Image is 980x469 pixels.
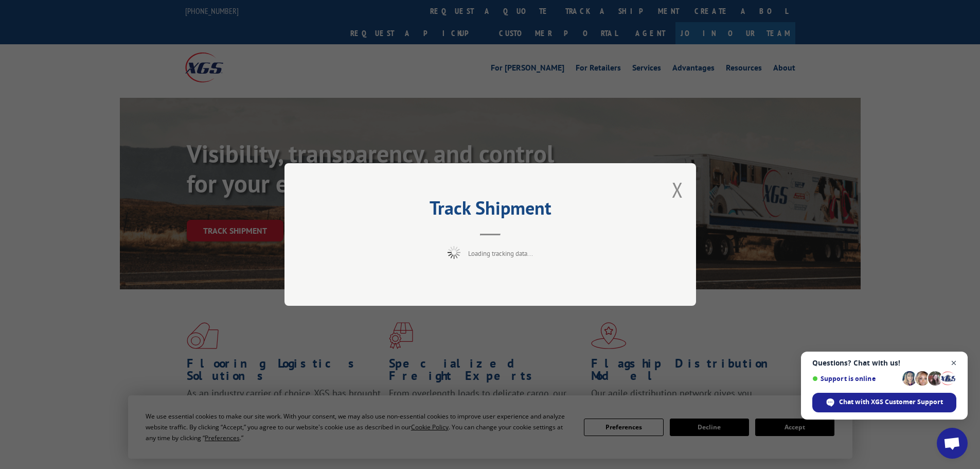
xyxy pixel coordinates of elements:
span: Close chat [948,357,960,370]
span: Support is online [812,375,899,383]
img: xgs-loading [448,246,460,259]
h2: Track Shipment [336,201,645,220]
span: Loading tracking data... [468,249,533,258]
div: Chat with XGS Customer Support [812,393,956,412]
button: Close modal [672,176,683,203]
div: Open chat [937,428,968,459]
span: Questions? Chat with us! [812,359,956,367]
span: Chat with XGS Customer Support [839,397,943,407]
